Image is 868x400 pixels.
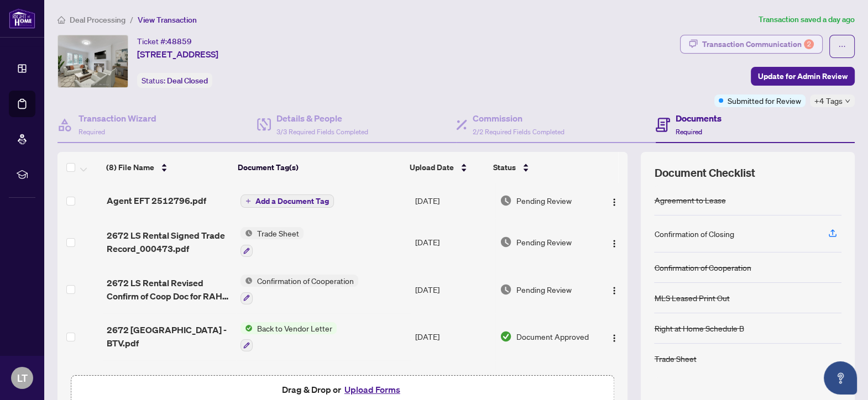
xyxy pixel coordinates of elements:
[411,183,496,218] td: [DATE]
[253,227,304,239] span: Trade Sheet
[58,35,128,87] img: IMG-W12276181_1.jpg
[759,13,855,26] article: Transaction saved a day ago
[240,275,253,287] img: Status Icon
[137,48,218,61] span: [STREET_ADDRESS]
[751,67,855,86] button: Update for Admin Review
[654,228,734,240] div: Confirmation of Closing
[493,161,516,173] span: Status
[500,330,512,343] img: Document Status
[137,35,192,48] div: Ticket #:
[838,43,846,50] span: ellipsis
[411,218,496,266] td: [DATE]
[605,192,623,209] button: Logo
[654,194,725,206] div: Agreement to Lease
[610,198,619,207] img: Logo
[473,112,564,125] h4: Commission
[516,330,589,343] span: Document Approved
[107,323,231,350] span: 2672 [GEOGRAPHIC_DATA] - BTV.pdf
[240,322,337,352] button: Status IconBack to Vendor Letter
[137,73,212,88] div: Status:
[138,15,197,25] span: View Transaction
[605,281,623,298] button: Logo
[500,283,512,296] img: Document Status
[240,227,304,257] button: Status IconTrade Sheet
[411,313,496,361] td: [DATE]
[654,352,696,365] div: Trade Sheet
[79,128,105,136] span: Required
[9,8,35,29] img: logo
[489,152,590,183] th: Status
[680,35,823,54] button: Transaction Communication2
[107,229,231,255] span: 2672 LS Rental Signed Trade Record_000473.pdf
[516,283,572,296] span: Pending Review
[245,198,251,204] span: plus
[167,36,192,46] span: 48859
[57,16,65,24] span: home
[240,227,253,239] img: Status Icon
[516,236,572,248] span: Pending Review
[17,370,28,386] span: LT
[410,161,454,173] span: Upload Date
[405,152,489,183] th: Upload Date
[341,382,404,397] button: Upload Forms
[167,76,208,86] span: Deal Closed
[253,275,358,287] span: Confirmation of Cooperation
[233,152,405,183] th: Document Tag(s)
[70,15,126,25] span: Deal Processing
[605,233,623,251] button: Logo
[824,361,857,394] button: Open asap
[610,334,619,343] img: Logo
[240,322,253,334] img: Status Icon
[654,165,755,181] span: Document Checklist
[79,112,156,125] h4: Transaction Wizard
[758,67,848,85] span: Update for Admin Review
[102,152,233,183] th: (8) File Name
[845,98,850,104] span: down
[240,194,334,208] button: Add a Document Tag
[276,128,368,136] span: 3/3 Required Fields Completed
[240,275,358,304] button: Status IconConfirmation of Cooperation
[516,194,572,207] span: Pending Review
[411,266,496,313] td: [DATE]
[130,13,133,26] li: /
[500,194,512,207] img: Document Status
[255,197,329,205] span: Add a Document Tag
[240,194,334,208] button: Add a Document Tag
[728,94,801,107] span: Submitted for Review
[473,128,564,136] span: 2/2 Required Fields Completed
[654,261,751,273] div: Confirmation of Cooperation
[610,286,619,295] img: Logo
[814,94,843,107] span: +4 Tags
[107,194,206,207] span: Agent EFT 2512796.pdf
[107,369,231,396] span: 2672 [GEOGRAPHIC_DATA] - TS - Agent to Review.pdf
[106,161,154,173] span: (8) File Name
[676,128,702,136] span: Required
[605,328,623,345] button: Logo
[804,39,814,49] div: 2
[282,382,404,397] span: Drag & Drop or
[654,292,729,304] div: MLS Leased Print Out
[500,236,512,248] img: Document Status
[654,322,744,334] div: Right at Home Schedule B
[610,239,619,248] img: Logo
[676,112,721,125] h4: Documents
[276,112,368,125] h4: Details & People
[253,322,337,334] span: Back to Vendor Letter
[107,276,231,303] span: 2672 LS Rental Revised Confirm of Coop Doc for RAH _000472.pdf
[702,35,814,53] div: Transaction Communication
